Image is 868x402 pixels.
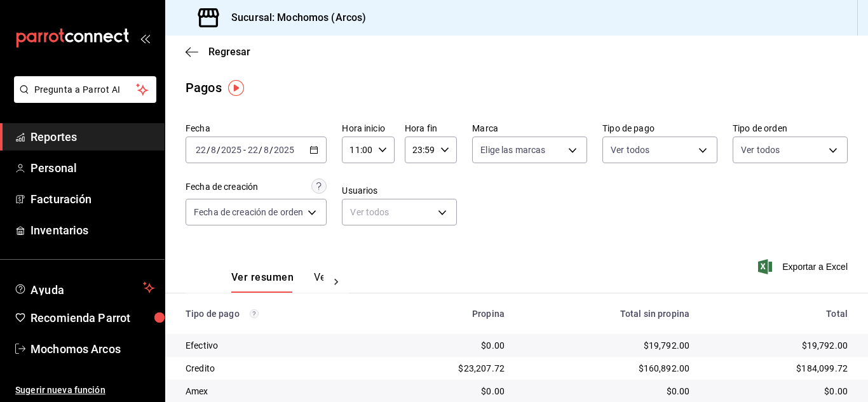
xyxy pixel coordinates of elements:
[250,309,259,318] svg: Los pagos realizados con Pay y otras terminales son montos brutos.
[186,78,222,97] div: Pagos
[388,309,505,319] div: Propina
[405,124,457,133] label: Hora fin
[31,222,154,239] span: Inventarios
[263,145,269,155] input: --
[220,145,242,155] input: ----
[31,159,154,177] span: Personal
[231,271,323,293] div: navigation tabs
[611,144,649,156] span: Ver todos
[9,92,156,105] a: Pregunta a Parrot AI
[247,145,259,155] input: --
[15,384,154,397] span: Sugerir nueva función
[710,362,848,375] div: $184,099.72
[733,124,848,133] label: Tipo de orden
[217,145,220,155] span: /
[243,145,246,155] span: -
[388,339,505,352] div: $0.00
[186,46,250,58] button: Regresar
[388,385,505,398] div: $0.00
[602,124,717,133] label: Tipo de pago
[342,199,457,225] div: Ver todos
[186,309,368,319] div: Tipo de pago
[231,271,294,293] button: Ver resumen
[525,362,689,375] div: $160,892.00
[186,385,368,398] div: Amex
[342,124,394,133] label: Hora inicio
[186,339,368,352] div: Efectivo
[480,144,545,156] span: Elige las marcas
[710,309,848,319] div: Total
[761,259,848,274] button: Exportar a Excel
[186,124,327,133] label: Fecha
[388,362,505,375] div: $23,207.72
[140,33,150,43] button: open_drawer_menu
[34,83,137,97] span: Pregunta a Parrot AI
[186,180,258,194] div: Fecha de creación
[208,46,250,58] span: Regresar
[525,309,689,319] div: Total sin propina
[194,206,303,218] span: Fecha de creación de orden
[186,362,368,375] div: Credito
[228,80,244,96] img: Tooltip marker
[342,186,457,195] label: Usuarios
[221,10,366,25] h3: Sucursal: Mochomos (Arcos)
[710,385,848,398] div: $0.00
[273,145,295,155] input: ----
[14,76,156,103] button: Pregunta a Parrot AI
[269,145,273,155] span: /
[31,280,138,295] span: Ayuda
[31,191,154,208] span: Facturación
[210,145,217,155] input: --
[31,128,154,145] span: Reportes
[741,144,780,156] span: Ver todos
[31,309,154,326] span: Recomienda Parrot
[31,340,154,358] span: Mochomos Arcos
[710,339,848,352] div: $19,792.00
[525,339,689,352] div: $19,792.00
[259,145,262,155] span: /
[314,271,362,293] button: Ver pagos
[525,385,689,398] div: $0.00
[207,145,210,155] span: /
[472,124,587,133] label: Marca
[195,145,207,155] input: --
